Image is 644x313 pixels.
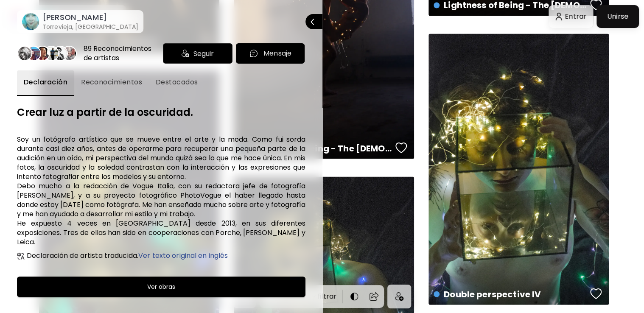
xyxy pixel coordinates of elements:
[236,43,305,64] button: chatIconMensaje
[263,48,291,59] p: Mensaje
[163,43,232,64] div: Seguir
[249,49,258,58] img: chatIcon
[84,44,160,63] div: 89 Reconocimientos de artistas
[42,22,138,31] h6: Torrevieja, [GEOGRAPHIC_DATA]
[24,77,67,87] span: Declaración
[156,77,198,87] span: Destacados
[81,77,142,87] span: Reconocimientos
[193,48,214,59] span: Seguir
[27,252,228,260] h6: Declaración de artista traducida.
[182,50,189,57] img: icon
[138,251,228,260] span: Ver texto original en inglés
[147,282,175,292] h6: Ver obras
[17,135,305,247] h6: Soy un fotógrafo artístico que se mueve entre el arte y la moda. Como fui sorda durante casi diez...
[17,277,305,297] button: Ver obras
[42,12,138,22] h6: [PERSON_NAME]
[17,106,305,118] h6: Crear luz a partir de la oscuridad.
